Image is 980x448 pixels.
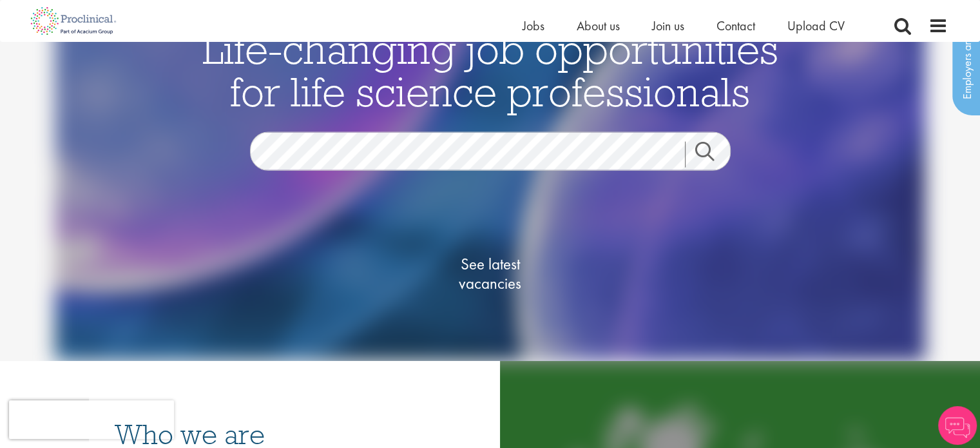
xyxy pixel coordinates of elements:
[9,400,174,439] iframe: reCAPTCHA
[685,142,740,168] a: Job search submit button
[938,406,977,445] img: Chatbot
[523,17,544,34] a: Jobs
[577,17,620,34] a: About us
[202,23,778,117] span: Life-changing job opportunities for life science professionals
[716,17,755,34] a: Contact
[787,17,845,34] a: Upload CV
[426,255,555,293] span: See latest vacancies
[426,203,555,345] a: See latestvacancies
[652,17,684,34] a: Join us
